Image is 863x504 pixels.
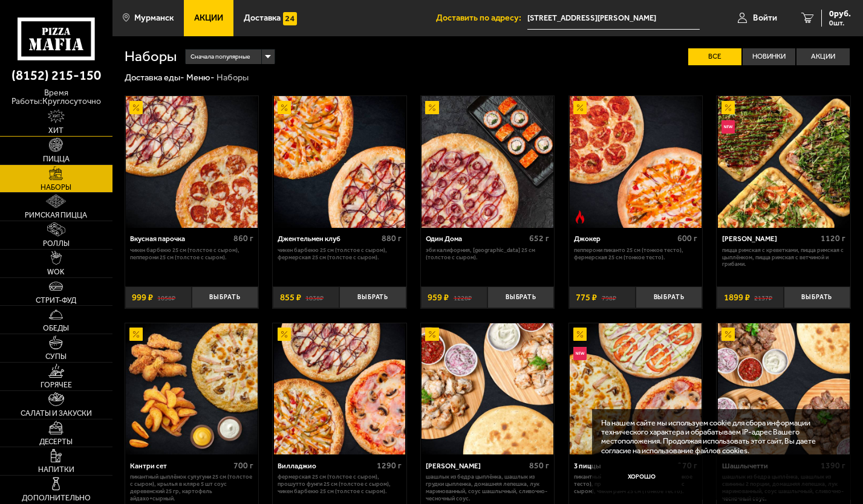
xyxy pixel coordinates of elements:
div: Кантри сет [130,462,230,470]
span: 860 г [233,233,253,244]
p: Эби Калифорния, [GEOGRAPHIC_DATA] 25 см (толстое с сыром). [426,247,549,261]
img: 3 пиццы [570,323,702,455]
h1: Наборы [125,50,177,64]
s: 798 ₽ [602,293,616,302]
p: шашлык из бедра цыплёнка, шашлык из грудки цыпленка, домашняя лепешка, лук маринованный, соус шаш... [426,473,549,502]
img: Мама Миа [718,96,850,228]
button: Выбрать [784,286,850,308]
s: 1058 ₽ [157,293,175,302]
p: Пицца Римская с креветками, Пицца Римская с цыплёнком, Пицца Римская с ветчиной и грибами. [722,247,845,268]
img: Акционный [278,328,291,341]
span: 1120 г [821,233,845,244]
p: Пикантный цыплёнок сулугуни 25 см (тонкое тесто), Прошутто Фунги 25 см (толстое с сыром), Чикен Р... [574,473,697,495]
img: Акционный [573,101,587,114]
img: Акционный [425,101,438,114]
a: АкционныйШашлычетти [717,323,850,455]
s: 1228 ₽ [454,293,472,302]
button: Выбрать [192,286,258,308]
span: 1899 ₽ [724,293,750,302]
span: Напитки [38,466,74,474]
span: Десерты [39,438,73,446]
span: 1290 г [377,460,402,471]
s: 2137 ₽ [754,293,772,302]
div: Джентельмен клуб [278,234,378,243]
span: Дополнительно [22,494,91,502]
span: WOK [47,268,65,276]
div: [PERSON_NAME] [426,462,526,470]
span: Пицца [43,155,70,163]
span: Роллы [43,240,70,248]
span: Горячее [41,381,72,389]
span: 880 г [382,233,402,244]
img: Дон Цыпа [422,323,553,455]
a: АкционныйОдин Дома [421,96,554,228]
label: Все [688,48,741,65]
p: Пикантный цыплёнок сулугуни 25 см (толстое с сыром), крылья в кляре 5 шт соус деревенский 25 гр, ... [130,473,253,502]
span: Супы [45,353,67,361]
a: АкционныйОстрое блюдоДжокер [569,96,702,228]
a: АкционныйДжентельмен клуб [273,96,406,228]
button: Выбрать [339,286,406,308]
span: Мурманск [134,14,174,22]
p: Фермерская 25 см (толстое с сыром), Прошутто Фунги 25 см (толстое с сыром), Чикен Барбекю 25 см (... [278,473,401,495]
img: Новинка [573,347,587,360]
span: Доставить по адресу: [436,14,527,22]
img: Акционный [721,328,735,341]
span: Акции [194,14,223,22]
a: АкционныйВилладжио [273,323,406,455]
div: Вкусная парочка [130,234,230,243]
span: 775 ₽ [576,293,597,302]
a: Доставка еды- [125,72,184,83]
span: Римская пицца [25,212,87,219]
span: 600 г [677,233,697,244]
span: 700 г [233,460,253,471]
img: Кантри сет [126,323,258,455]
div: Вилладжио [278,462,373,470]
p: Пепперони Пиканто 25 см (тонкое тесто), Фермерская 25 см (тонкое тесто). [574,247,697,261]
img: Новинка [721,120,735,134]
a: АкционныйНовинкаМама Миа [717,96,850,228]
span: Обеды [43,325,69,332]
p: На нашем сайте мы используем cookie для сбора информации технического характера и обрабатываем IP... [601,418,835,456]
img: Акционный [721,101,735,114]
a: Меню- [186,72,215,83]
span: 0 руб. [829,10,851,18]
span: Хит [48,127,64,135]
span: Стрит-фуд [36,297,76,305]
span: Салаты и закуски [21,410,92,418]
div: 3 пиццы [574,462,674,470]
button: Хорошо [601,464,682,491]
span: 850 г [529,460,549,471]
img: Шашлычетти [718,323,850,455]
a: АкционныйВкусная парочка [125,96,258,228]
img: Акционный [129,101,143,114]
label: Акции [796,48,850,65]
button: Выбрать [636,286,702,308]
span: 652 г [529,233,549,244]
img: Один Дома [422,96,553,228]
s: 1038 ₽ [305,293,324,302]
a: АкционныйНовинка3 пиццы [569,323,702,455]
a: АкционныйКантри сет [125,323,258,455]
div: Наборы [217,72,249,83]
span: Наборы [41,184,71,192]
p: Чикен Барбекю 25 см (толстое с сыром), Фермерская 25 см (толстое с сыром). [278,247,401,261]
img: Акционный [278,101,291,114]
span: 0 шт. [829,19,851,27]
img: Акционный [129,328,143,341]
span: Сначала популярные [191,48,250,65]
span: Мурманск, улица Шевченко, 32 [527,7,700,30]
label: Новинки [743,48,796,65]
a: АкционныйДон Цыпа [421,323,554,455]
p: Чикен Барбекю 25 см (толстое с сыром), Пепперони 25 см (толстое с сыром). [130,247,253,261]
img: Вкусная парочка [126,96,258,228]
span: Доставка [244,14,281,22]
img: 15daf4d41897b9f0e9f617042186c801.svg [283,12,296,25]
div: Джокер [574,234,674,243]
img: Острое блюдо [573,210,587,224]
input: Ваш адрес доставки [527,7,700,30]
span: 999 ₽ [132,293,153,302]
span: 855 ₽ [280,293,301,302]
img: Джентельмен клуб [274,96,406,228]
div: [PERSON_NAME] [722,234,818,243]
